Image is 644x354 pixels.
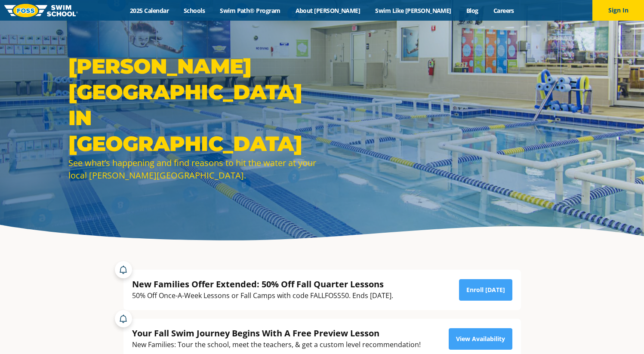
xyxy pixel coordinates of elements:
div: Your Fall Swim Journey Begins With A Free Preview Lesson [132,327,421,339]
a: View Availability [449,328,512,350]
img: FOSS Swim School Logo [4,4,78,17]
a: Schools [176,6,213,15]
a: Careers [486,6,521,15]
a: Swim Like [PERSON_NAME] [368,6,459,15]
div: New Families Offer Extended: 50% Off Fall Quarter Lessons [132,278,393,290]
a: Swim Path® Program [213,6,288,15]
a: Blog [459,6,486,15]
h1: [PERSON_NAME][GEOGRAPHIC_DATA] in [GEOGRAPHIC_DATA] [68,53,318,157]
div: 50% Off Once-A-Week Lessons or Fall Camps with code FALLFOSS50. Ends [DATE]. [132,290,393,302]
a: About [PERSON_NAME] [288,6,368,15]
a: Enroll [DATE] [459,279,512,301]
div: See what’s happening and find reasons to hit the water at your local [PERSON_NAME][GEOGRAPHIC_DATA]. [68,157,318,182]
div: New Families: Tour the school, meet the teachers, & get a custom level recommendation! [132,339,421,351]
a: 2025 Calendar [123,6,176,15]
